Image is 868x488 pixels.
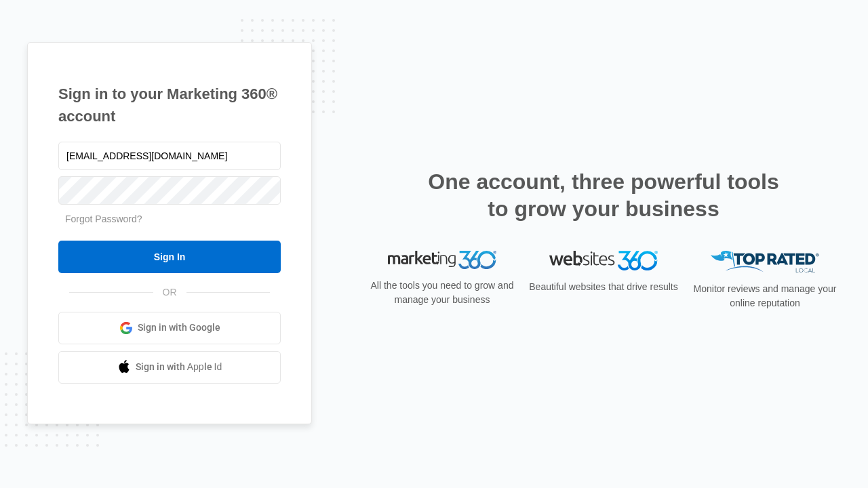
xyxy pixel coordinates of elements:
[549,251,658,270] img: Websites 360
[136,360,222,374] span: Sign in with Apple Id
[424,168,783,222] h2: One account, three powerful tools to grow your business
[138,321,220,335] span: Sign in with Google
[689,282,841,310] p: Monitor reviews and manage your online reputation
[58,142,281,170] input: Email
[388,251,496,270] img: Marketing 360
[58,351,281,384] a: Sign in with Apple Id
[528,280,679,294] p: Beautiful websites that drive results
[58,312,281,344] a: Sign in with Google
[366,279,518,307] p: All the tools you need to grow and manage your business
[58,241,281,273] input: Sign In
[65,213,142,224] a: Forgot Password?
[58,83,281,127] h1: Sign in to your Marketing 360® account
[711,251,819,273] img: Top Rated Local
[153,285,186,300] span: OR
